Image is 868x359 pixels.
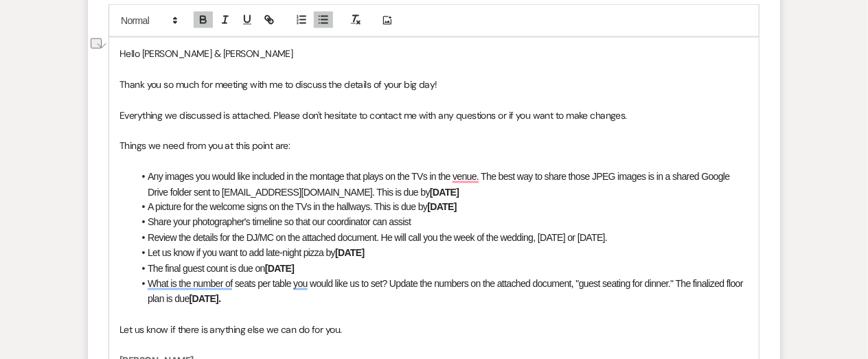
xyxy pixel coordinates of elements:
span: Everything we discussed is attached. Please don't hesitate to contact me with any questions or if... [119,109,627,121]
span: What is the number of seats per table you would like us to set? Update the numbers on the attache... [148,279,745,305]
strong: [DATE]. [190,294,221,305]
span: Thank you so much for meeting with me to discuss the details of your big day! [119,78,437,91]
strong: [DATE] [265,264,295,275]
span: A picture for the welcome signs on the TVs in the hallways. This is due by [148,202,427,213]
span: Things we need from you at this point are: [119,139,290,152]
span: Let us know if there is anything else we can do for you. [119,324,342,336]
strong: [DATE] [430,187,459,198]
span: Let us know if you want to add late-night pizza by [148,248,335,259]
span: Hello [PERSON_NAME] & [PERSON_NAME] [119,47,293,60]
span: Review the details for the DJ/MC on the attached document. He will call you the week of the weddi... [148,233,607,244]
span: Share your photographer's timeline so that our coordinator can assist [148,217,411,228]
span: The final guest count is due on [148,264,265,275]
strong: [DATE] [335,248,365,259]
strong: [DATE] [427,202,457,213]
span: Any images you would like included in the montage that plays on the TVs in the venue. The best wa... [148,171,732,197]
